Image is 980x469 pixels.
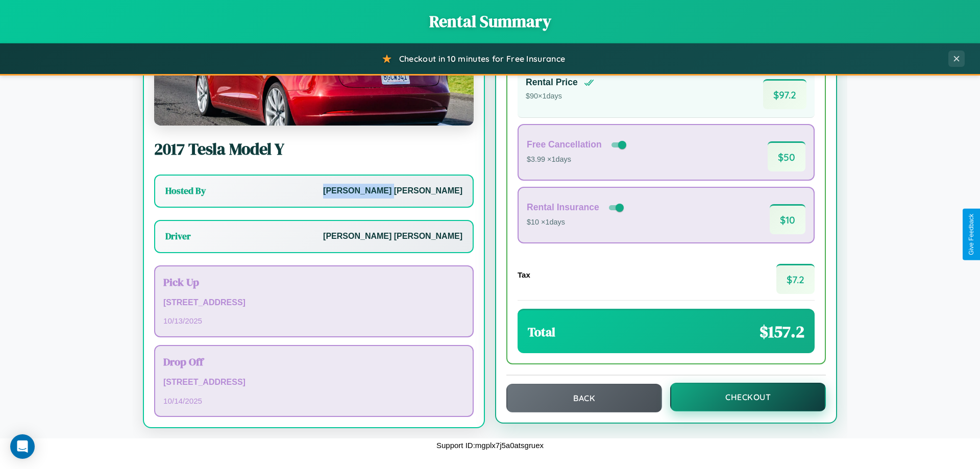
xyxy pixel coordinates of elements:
[163,375,464,390] p: [STREET_ADDRESS]
[528,324,555,340] h3: Total
[10,10,970,33] h1: Rental Summary
[436,438,544,452] p: Support ID: mgplx7j5a0atsgruex
[165,185,206,197] h3: Hosted By
[518,270,530,279] h4: Tax
[163,295,464,310] p: [STREET_ADDRESS]
[776,264,815,294] span: $ 7.2
[323,184,462,199] p: [PERSON_NAME] [PERSON_NAME]
[163,314,464,328] p: 10 / 13 / 2025
[10,434,35,459] div: Open Intercom Messenger
[163,354,464,369] h3: Drop Off
[763,79,806,109] span: $ 97.2
[670,383,826,411] button: Checkout
[526,90,594,103] p: $ 90 × 1 days
[399,54,565,64] span: Checkout in 10 minutes for Free Insurance
[770,204,805,234] span: $ 10
[527,216,626,229] p: $10 × 1 days
[768,141,805,171] span: $ 50
[163,394,464,408] p: 10 / 14 / 2025
[527,153,628,166] p: $3.99 × 1 days
[759,320,804,343] span: $ 157.2
[968,214,975,255] div: Give Feedback
[323,229,462,244] p: [PERSON_NAME] [PERSON_NAME]
[527,202,599,213] h4: Rental Insurance
[527,139,602,150] h4: Free Cancellation
[163,275,464,289] h3: Pick Up
[154,138,474,160] h2: 2017 Tesla Model Y
[165,230,191,242] h3: Driver
[526,77,578,88] h4: Rental Price
[506,384,662,412] button: Back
